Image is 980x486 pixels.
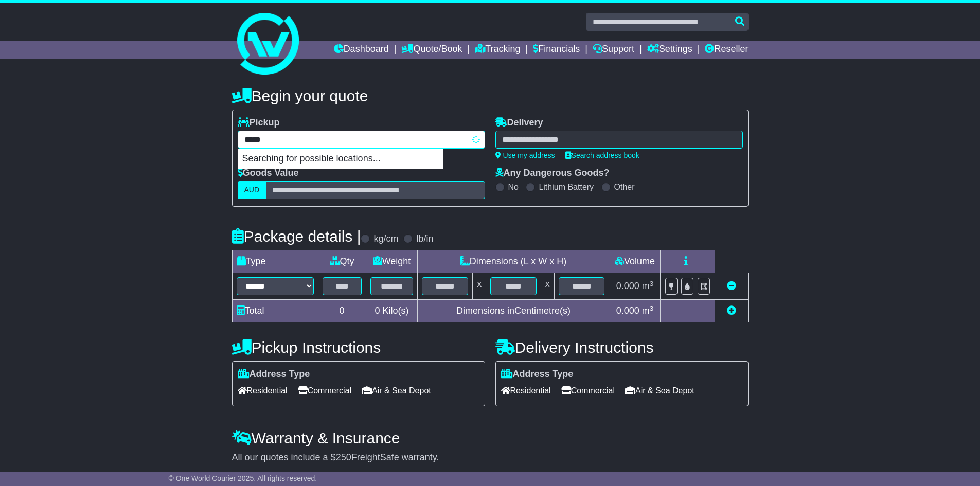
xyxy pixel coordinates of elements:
[495,339,749,356] h4: Delivery Instructions
[238,369,310,380] label: Address Type
[318,300,366,322] td: 0
[373,233,398,245] label: kg/cm
[495,151,555,159] a: Use my address
[642,281,654,291] span: m
[238,181,266,199] label: AUD
[232,228,361,245] h4: Package details |
[238,117,280,129] label: Pickup
[401,41,462,59] a: Quote/Book
[232,300,318,322] td: Total
[418,300,609,322] td: Dimensions in Centimetre(s)
[232,452,749,463] div: All our quotes include a $ FreightSafe warranty.
[650,304,654,312] sup: 3
[495,168,610,179] label: Any Dangerous Goods?
[642,305,654,316] span: m
[501,369,574,380] label: Address Type
[609,250,661,273] td: Volume
[169,474,317,482] span: © One World Courier 2025. All rights reserved.
[495,117,543,129] label: Delivery
[593,41,634,59] a: Support
[375,305,380,316] span: 0
[565,151,639,159] a: Search address book
[705,41,748,59] a: Reseller
[334,41,389,59] a: Dashboard
[416,233,433,245] label: lb/in
[232,429,749,446] h4: Warranty & Insurance
[318,250,366,273] td: Qty
[508,182,519,192] label: No
[418,250,609,273] td: Dimensions (L x W x H)
[501,383,551,399] span: Residential
[616,305,639,316] span: 0.000
[727,305,736,316] a: Add new item
[561,383,615,399] span: Commercial
[727,281,736,291] a: Remove this item
[366,300,418,322] td: Kilo(s)
[473,273,486,300] td: x
[616,281,639,291] span: 0.000
[232,339,485,356] h4: Pickup Instructions
[298,383,351,399] span: Commercial
[362,383,431,399] span: Air & Sea Depot
[232,87,749,104] h4: Begin your quote
[336,452,351,462] span: 250
[238,149,443,169] p: Searching for possible locations...
[232,250,318,273] td: Type
[475,41,520,59] a: Tracking
[539,182,594,192] label: Lithium Battery
[541,273,554,300] td: x
[238,131,485,149] typeahead: Please provide city
[533,41,580,59] a: Financials
[625,383,694,399] span: Air & Sea Depot
[650,280,654,287] sup: 3
[238,383,288,399] span: Residential
[238,168,299,179] label: Goods Value
[647,41,692,59] a: Settings
[614,182,635,192] label: Other
[366,250,418,273] td: Weight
